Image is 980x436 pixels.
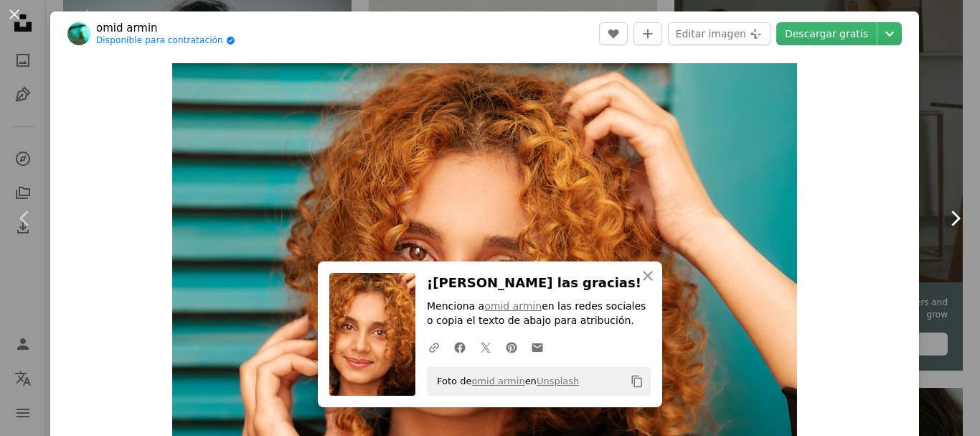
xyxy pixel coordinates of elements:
[537,376,579,386] a: Unsplash
[96,21,235,35] a: omid armin
[633,22,662,45] button: Añade a la colección
[877,22,902,45] button: Elegir el tamaño de descarga
[427,273,651,294] h3: ¡[PERSON_NAME] las gracias!
[930,149,980,287] a: Siguiente
[625,369,649,394] button: Copiar al portapapeles
[67,22,90,45] img: Ve al perfil de omid armin
[524,333,550,361] a: Comparte por correo electrónico
[668,22,771,45] button: Editar imagen
[96,35,235,47] a: Disponible para contratación
[776,22,877,45] a: Descargar gratis
[473,333,499,361] a: Comparte en Twitter
[427,300,651,328] p: Menciona a en las redes sociales o copia el texto de abajo para atribución.
[484,300,542,312] a: omid armin
[447,333,473,361] a: Comparte en Facebook
[599,22,628,45] button: Me gusta
[430,370,579,393] span: Foto de en
[499,333,524,361] a: Comparte en Pinterest
[471,376,524,386] a: omid armin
